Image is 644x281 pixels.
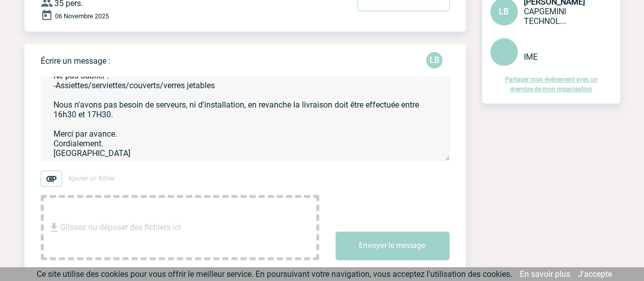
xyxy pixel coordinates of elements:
a: Partager mon événement avec un membre de mon organisation [505,76,598,93]
p: LB [426,52,442,68]
span: 06 Novembre 2025 [55,12,109,20]
span: CAPGEMINI TECHNOLOGY SERVICES [524,7,566,26]
a: En savoir plus [520,269,570,279]
img: file_download.svg [48,221,60,234]
div: Laura BARTIER [426,52,442,68]
span: Ajouter un fichier [68,175,115,182]
p: Écrire un message : [41,56,110,66]
span: Glissez ou déposer des fichiers ici [60,202,181,253]
span: Ce site utilise des cookies pour vous offrir le meilleur service. En poursuivant votre navigation... [37,269,512,279]
span: IME [524,52,538,62]
a: J'accepte [578,269,612,279]
span: LB [499,7,509,16]
button: Envoyer le message [335,232,450,260]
